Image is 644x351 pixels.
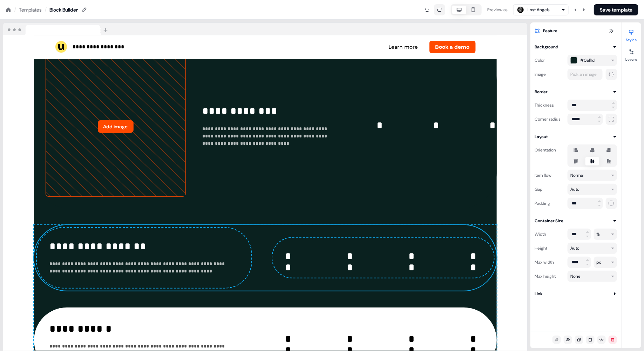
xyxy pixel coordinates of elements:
[14,6,16,14] div: /
[98,120,134,133] button: Add image
[528,6,550,13] div: Lost Angels
[535,144,565,156] div: Orientation
[268,41,476,53] div: Learn moreBook a demo
[535,229,565,240] div: Width
[535,114,565,125] div: Corner radius
[535,217,563,224] div: Container Size
[429,41,476,53] button: Book a demo
[570,245,579,252] div: Auto
[535,43,558,50] div: Background
[535,133,548,140] div: Layout
[535,69,565,80] div: Image
[535,290,617,297] button: Link
[622,46,641,62] button: Layers
[535,243,565,254] div: Height
[580,57,595,64] span: #0a1f1d
[45,6,47,14] div: /
[535,184,565,195] div: Gap
[535,271,565,282] div: Max height
[535,217,617,224] button: Container Size
[383,41,424,53] button: Learn more
[535,55,565,66] div: Color
[19,6,42,13] a: Templates
[535,88,617,95] button: Border
[597,231,600,238] div: %
[594,4,638,15] button: Save template
[46,56,186,197] div: Add image
[535,198,565,209] div: Padding
[513,4,569,15] button: Lost Angels
[568,69,603,80] button: Pick an image
[622,27,641,42] button: Styles
[570,186,579,193] div: Auto
[49,6,78,13] div: Block Builder
[535,133,617,140] button: Layout
[535,100,565,111] div: Thickness
[570,172,583,179] div: Normal
[569,71,598,78] div: Pick an image
[3,23,111,35] img: Browser topbar
[535,170,565,181] div: Item flow
[535,88,547,95] div: Border
[597,259,601,266] div: px
[535,290,543,297] div: Link
[543,27,557,34] span: Feature
[570,273,581,280] div: None
[535,43,617,50] button: Background
[487,6,508,13] div: Preview as
[535,257,565,268] div: Max width
[568,55,617,66] button: #0a1f1d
